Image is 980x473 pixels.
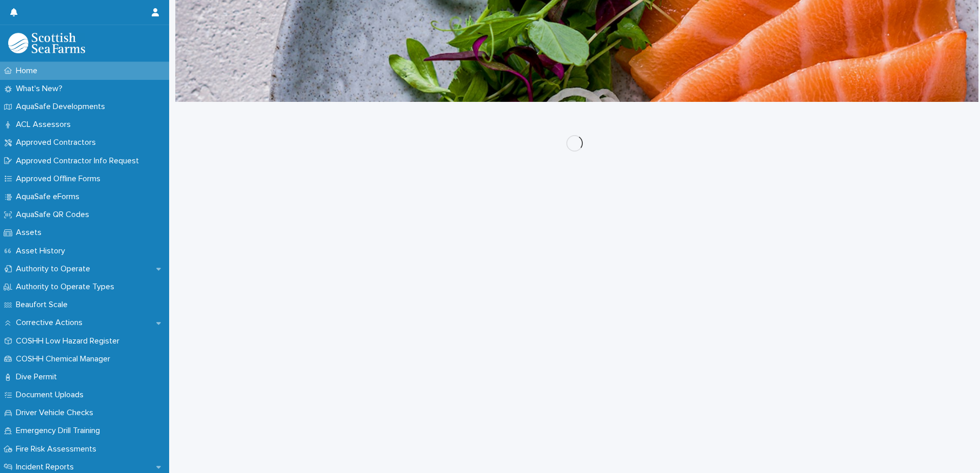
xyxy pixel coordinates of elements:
[12,300,76,310] p: Beaufort Scale
[12,354,118,364] p: COSHH Chemical Manager
[8,33,85,53] img: bPIBxiqnSb2ggTQWdOVV
[12,264,98,274] p: Authority to Operate
[12,192,88,202] p: AquaSafe eForms
[12,84,71,94] p: What's New?
[12,390,92,400] p: Document Uploads
[12,210,97,220] p: AquaSafe QR Codes
[12,426,108,436] p: Emergency Drill Training
[12,372,65,382] p: Dive Permit
[12,228,50,238] p: Assets
[12,174,109,184] p: Approved Offline Forms
[12,102,113,112] p: AquaSafe Developments
[12,156,147,166] p: Approved Contractor Info Request
[12,120,79,130] p: ACL Assessors
[12,246,73,256] p: Asset History
[12,138,104,147] p: Approved Contractors
[12,66,46,76] p: Home
[12,462,82,472] p: Incident Reports
[12,282,122,292] p: Authority to Operate Types
[12,444,105,454] p: Fire Risk Assessments
[12,408,101,418] p: Driver Vehicle Checks
[12,336,128,346] p: COSHH Low Hazard Register
[12,318,91,328] p: Corrective Actions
